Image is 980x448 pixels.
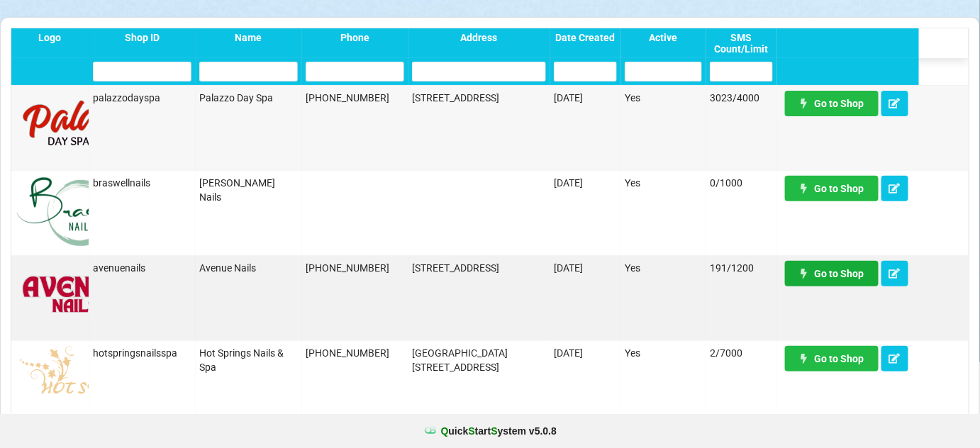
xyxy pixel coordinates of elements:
div: Logo [15,32,85,43]
div: hotspringsnailsspa [93,346,191,360]
div: [PHONE_NUMBER] [306,346,404,360]
div: Shop ID [93,32,191,43]
a: Go to Shop [785,346,879,371]
div: Yes [625,91,702,105]
div: 3023/4000 [710,91,773,105]
div: Address [412,32,546,43]
div: Phone [306,32,404,43]
span: S [491,425,497,437]
img: AvenueNails-Logo.png [15,261,133,332]
img: favicon.ico [423,424,438,438]
a: Go to Shop [785,91,879,116]
div: Yes [625,176,702,190]
div: [DATE] [554,261,617,275]
span: S [469,425,475,437]
div: [PHONE_NUMBER] [306,261,404,275]
b: uick tart ystem v 5.0.8 [441,424,557,438]
div: Hot Springs Nails & Spa [199,346,298,374]
div: Palazzo Day Spa [199,91,298,105]
div: [DATE] [554,346,617,360]
div: [DATE] [554,176,617,190]
div: [PERSON_NAME] Nails [199,176,298,204]
div: 0/1000 [710,176,773,190]
div: Yes [625,261,702,275]
div: Avenue Nails [199,261,298,275]
img: hotspringsnailslogo.png [15,346,160,417]
div: Date Created [554,32,617,43]
div: 191/1200 [710,261,773,275]
img: BraswellNails-logo.png [15,176,299,247]
div: Yes [625,346,702,360]
div: braswellnails [93,176,191,190]
div: [DATE] [554,91,617,105]
div: [STREET_ADDRESS] [412,91,546,105]
div: avenuenails [93,261,191,275]
span: Q [441,425,449,437]
a: Go to Shop [785,261,879,286]
div: [STREET_ADDRESS] [412,261,546,275]
a: Go to Shop [785,176,879,201]
div: [GEOGRAPHIC_DATA][STREET_ADDRESS] [412,346,546,374]
img: PalazzoDaySpaNails-Logo.png [15,91,157,162]
div: Active [625,32,702,43]
div: 2/7000 [710,346,773,360]
div: Name [199,32,298,43]
div: palazzodayspa [93,91,191,105]
div: SMS Count/Limit [710,32,773,55]
div: [PHONE_NUMBER] [306,91,404,105]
